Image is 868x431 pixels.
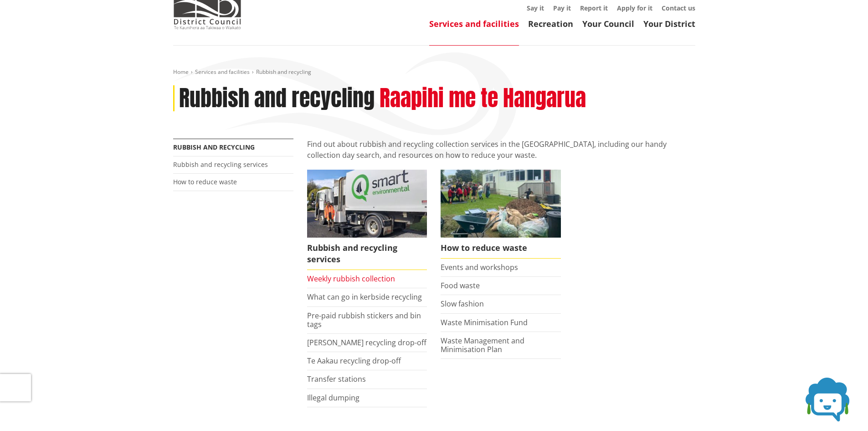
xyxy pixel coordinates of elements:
a: Rubbish and recycling services [173,160,268,169]
nav: breadcrumb [173,68,695,76]
span: Rubbish and recycling services [307,238,427,270]
img: Rubbish and recycling services [307,170,427,237]
h1: Rubbish and recycling [179,85,375,112]
a: Pay it [553,4,571,12]
a: Report it [580,4,608,12]
a: Services and facilities [195,68,250,76]
a: Rubbish and recycling services [307,170,427,270]
a: Te Aakau recycling drop-off [307,356,401,366]
a: How to reduce waste [441,170,561,259]
span: How to reduce waste [441,238,561,259]
a: Waste Minimisation Fund [441,317,528,327]
a: Say it [527,4,544,12]
a: Transfer stations [307,374,366,384]
a: What can go in kerbside recycling [307,292,422,302]
a: Contact us [662,4,695,12]
a: Waste Management and Minimisation Plan [441,336,524,354]
p: Find out about rubbish and recycling collection services in the [GEOGRAPHIC_DATA], including our ... [307,139,695,161]
a: Recreation [528,18,573,29]
a: Slow fashion [441,299,484,309]
img: Reducing waste [441,170,561,237]
a: Food waste [441,280,480,291]
a: Rubbish and recycling [173,143,255,151]
a: Services and facilities [429,18,519,29]
a: Events and workshops [441,262,518,272]
a: Pre-paid rubbish stickers and bin tags [307,311,421,329]
a: Illegal dumping [307,393,360,403]
a: Weekly rubbish collection [307,274,395,284]
a: Your Council [582,18,634,29]
a: [PERSON_NAME] recycling drop-off [307,338,426,348]
a: Apply for it [617,4,652,12]
h2: Raapihi me te Hangarua [380,85,586,112]
a: Your District [643,18,695,29]
a: How to reduce waste [173,177,237,186]
span: Rubbish and recycling [256,68,311,76]
a: Home [173,68,189,76]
